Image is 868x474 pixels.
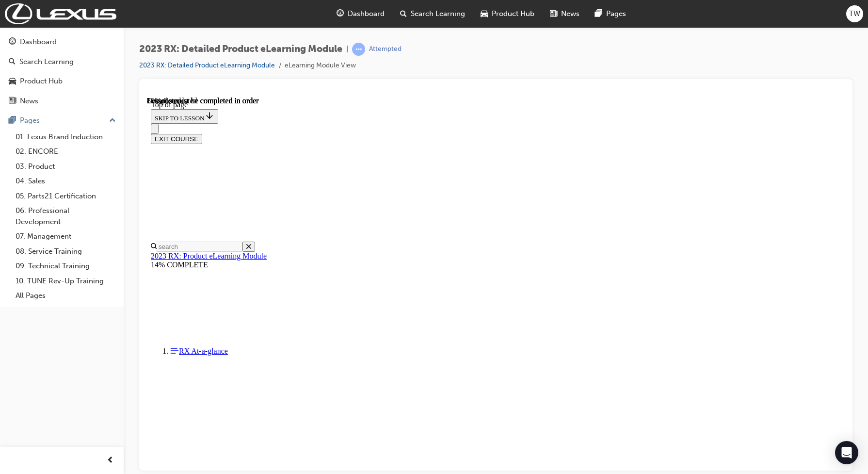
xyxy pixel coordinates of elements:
span: News [561,8,579,19]
a: 07. Management [12,229,120,244]
span: prev-icon [107,455,114,467]
span: pages-icon [595,8,602,20]
a: 2023 RX: Detailed Product eLearning Module [139,61,275,69]
div: Top of page [4,4,694,13]
a: news-iconNews [542,4,587,24]
a: 03. Product [12,159,120,174]
a: 02. ENCORE [12,144,120,159]
span: Pages [606,8,626,19]
button: Pages [4,112,120,130]
input: Search [10,145,96,155]
div: Open Intercom Messenger [835,441,858,464]
button: DashboardSearch LearningProduct HubNews [4,31,120,112]
div: Dashboard [20,36,57,48]
a: 05. Parts21 Certification [12,189,120,204]
span: TW [849,8,860,19]
span: news-icon [9,97,16,106]
a: search-iconSearch Learning [392,4,473,24]
button: TW [846,5,863,22]
span: | [346,44,348,55]
li: eLearning Module View [285,60,356,71]
img: Trak [5,3,116,24]
span: Search Learning [411,8,465,19]
div: Pages [20,115,40,126]
span: search-icon [9,58,16,66]
a: 09. Technical Training [12,259,120,274]
span: car-icon [9,77,16,86]
span: news-icon [550,8,557,20]
span: guage-icon [337,8,344,20]
span: car-icon [481,8,488,20]
a: 01. Lexus Brand Induction [12,130,120,145]
span: Product Hub [492,8,534,19]
div: News [20,96,38,107]
span: pages-icon [9,116,16,125]
a: pages-iconPages [587,4,634,24]
a: Search Learning [4,53,120,71]
a: 08. Service Training [12,244,120,259]
div: Attempted [369,45,402,54]
button: EXIT COURSE [4,37,55,48]
span: search-icon [400,8,407,20]
a: Product Hub [4,72,120,90]
button: SKIP TO LESSON [4,13,71,27]
span: up-icon [109,114,116,127]
a: Dashboard [4,33,120,51]
div: 14% COMPLETE [4,164,694,173]
div: Search Learning [19,56,74,67]
a: 06. Professional Development [12,203,120,229]
a: guage-iconDashboard [329,4,392,24]
span: learningRecordVerb_ATTEMPT-icon [352,43,365,56]
a: 04. Sales [12,174,120,189]
a: car-iconProduct Hub [473,4,542,24]
a: News [4,92,120,110]
span: guage-icon [9,38,16,47]
button: Close navigation menu [4,27,12,37]
span: Dashboard [348,8,385,19]
span: 2023 RX: Detailed Product eLearning Module [139,44,342,55]
a: All Pages [12,288,120,303]
a: 2023 RX: Product eLearning Module [4,155,120,163]
a: 10. TUNE Rev-Up Training [12,274,120,289]
div: Product Hub [20,76,63,87]
span: SKIP TO LESSON [8,18,67,25]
